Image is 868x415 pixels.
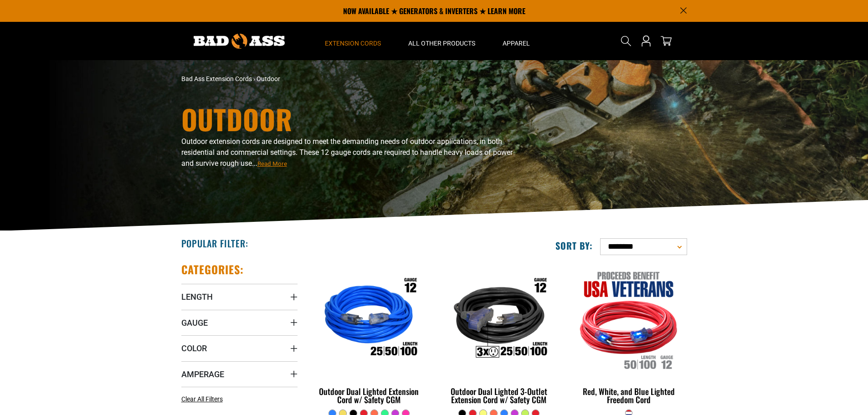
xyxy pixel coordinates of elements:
[311,262,427,409] a: Outdoor Dual Lighted Extension Cord w/ Safety CGM Outdoor Dual Lighted Extension Cord w/ Safety CGM
[503,39,530,47] span: Apparel
[408,39,475,47] span: All Other Products
[311,387,427,404] div: Outdoor Dual Lighted Extension Cord w/ Safety CGM
[181,262,244,277] h2: Categories:
[570,262,687,409] a: Red, White, and Blue Lighted Freedom Cord Red, White, and Blue Lighted Freedom Cord
[325,39,381,47] span: Extension Cords
[619,34,633,48] summary: Search
[257,160,287,167] span: Read More
[441,262,557,409] a: Outdoor Dual Lighted 3-Outlet Extension Cord w/ Safety CGM Outdoor Dual Lighted 3-Outlet Extensio...
[181,292,213,302] span: Length
[312,267,426,372] img: Outdoor Dual Lighted Extension Cord w/ Safety CGM
[570,387,687,404] div: Red, White, and Blue Lighted Freedom Cord
[571,267,686,372] img: Red, White, and Blue Lighted Freedom Cord
[311,22,395,60] summary: Extension Cords
[555,240,593,251] label: Sort by:
[181,395,226,404] a: Clear All Filters
[181,74,514,84] nav: breadcrumbs
[181,395,223,403] span: Clear All Filters
[181,237,248,249] h2: Popular Filter:
[181,75,252,82] a: Bad Ass Extension Cords
[181,105,514,133] h1: Outdoor
[181,310,298,335] summary: Gauge
[257,75,280,82] span: Outdoor
[181,137,513,168] span: Outdoor extension cords are designed to meet the demanding needs of outdoor applications, in both...
[181,369,224,379] span: Amperage
[489,22,544,60] summary: Apparel
[181,335,298,361] summary: Color
[253,75,255,82] span: ›
[395,22,489,60] summary: All Other Products
[181,318,208,328] span: Gauge
[181,284,298,309] summary: Length
[442,267,556,372] img: Outdoor Dual Lighted 3-Outlet Extension Cord w/ Safety CGM
[194,34,285,49] img: Bad Ass Extension Cords
[181,361,298,387] summary: Amperage
[441,387,557,404] div: Outdoor Dual Lighted 3-Outlet Extension Cord w/ Safety CGM
[181,343,207,354] span: Color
